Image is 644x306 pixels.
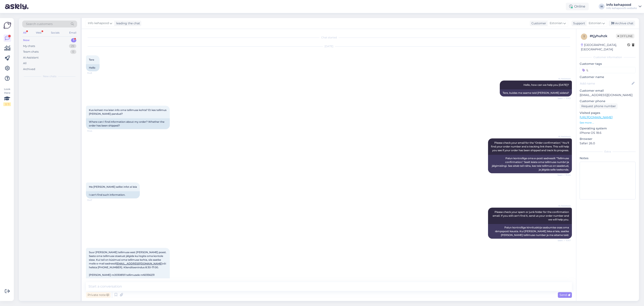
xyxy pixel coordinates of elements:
div: Socials [50,30,60,35]
span: Suur [PERSON_NAME] tellimuse eest [PERSON_NAME] poest. Saate oma tellimuse staatust jälgida kui l... [89,251,167,276]
p: Browser [580,137,636,141]
p: Customer phone [580,99,636,103]
span: Hello, how can we help you [DATE]? [523,83,569,86]
span: Info kehapood [88,21,109,26]
img: Askly Logo [3,21,11,29]
p: Visited pages [580,111,636,115]
span: New chats [43,74,56,78]
a: [URL][DOMAIN_NAME] [580,115,613,119]
div: 1 [71,38,76,42]
span: Kus kohast ma leian info oma tellimuse kohta? Et kas tellimus [PERSON_NAME] pandud? [89,108,167,115]
span: Tere [89,58,94,61]
div: Team chats [23,50,39,54]
div: leading the chat [114,21,140,26]
div: Info kehapood [606,3,637,7]
div: AI Assistant [23,56,39,60]
span: Offline [616,34,634,38]
div: All [23,61,27,65]
a: [EMAIL_ADDRESS][DOMAIN_NAME] [116,262,162,265]
input: Add a tag [580,67,636,73]
div: Where can I find information about my order? Whether the order has been shipped? [86,118,170,129]
p: Safari 26.0 [580,141,636,146]
div: 2 / 3 [3,102,11,106]
div: Private note [86,292,111,298]
span: 11:44 [87,129,103,133]
div: I can't find such information. [86,191,140,198]
span: Seen ✓ 11:47 [555,239,571,242]
div: Info kehapood's website [606,7,637,10]
a: Info kehapoodInfo kehapood's website [606,3,641,10]
p: Customer email [580,89,636,93]
p: Customer name [580,75,636,79]
div: Archive chat [609,21,635,26]
div: Palun kontrollige oma e-posti aadressilt "Tellimuse confirmation." Sealt leiate oma tellimuse num... [488,155,572,173]
span: Estonian [550,21,562,26]
div: Hello [86,64,100,71]
span: 11:47 [87,199,103,202]
div: New [23,38,30,42]
div: Email [68,30,77,35]
span: AI Assistant [555,135,571,138]
div: My chats [23,44,35,48]
span: Estonian [589,21,601,26]
div: Customer information [580,55,636,59]
div: Customer [530,21,546,26]
p: Operating system [580,126,636,131]
div: Request phone number [580,103,618,109]
div: Tere, kuidas me saame teid [PERSON_NAME] aidata? [500,89,572,96]
span: Please check your spam or junk folder for the confirmation email. If you still can't find it, sen... [493,210,570,221]
span: Send [560,293,570,297]
div: Web [35,30,42,35]
div: Online [566,3,589,10]
div: Extra [580,150,636,154]
span: Please check your email for the "Order confirmation." You'll find your order number and a trackin... [491,141,570,152]
div: Chat started [86,36,572,39]
div: Palun kontrollige kinnituskirja saabumise osas oma rämpsposti kausta. Kui [PERSON_NAME] ikka ei l... [488,224,572,239]
div: Look Here [3,87,11,106]
div: 29 [69,44,76,48]
div: # tjyhuhzk [590,34,616,39]
p: [EMAIL_ADDRESS][DOMAIN_NAME] [580,93,636,97]
div: IK [599,4,605,9]
p: Notes [580,156,636,160]
p: iPhone OS 18.6 [580,131,636,135]
div: 0 [70,50,76,54]
span: Search customers [26,22,53,26]
span: 11:43 [87,72,103,75]
div: [GEOGRAPHIC_DATA], [GEOGRAPHIC_DATA] [581,43,627,52]
span: Seen ✓ 11:43 [555,97,571,100]
span: Seen ✓ 11:44 [555,173,571,177]
p: See more ... [580,121,636,125]
span: Ma [PERSON_NAME] sellist infot ei leia [89,185,137,188]
span: AI Assistant [555,77,571,80]
input: Add name [580,81,631,86]
p: Customer tags [580,62,636,66]
div: Support [571,21,585,26]
div: All [22,30,27,35]
div: Archived [23,67,35,71]
span: AI Assistant [555,204,571,207]
div: [DATE] [86,44,572,48]
span: t [583,35,585,38]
